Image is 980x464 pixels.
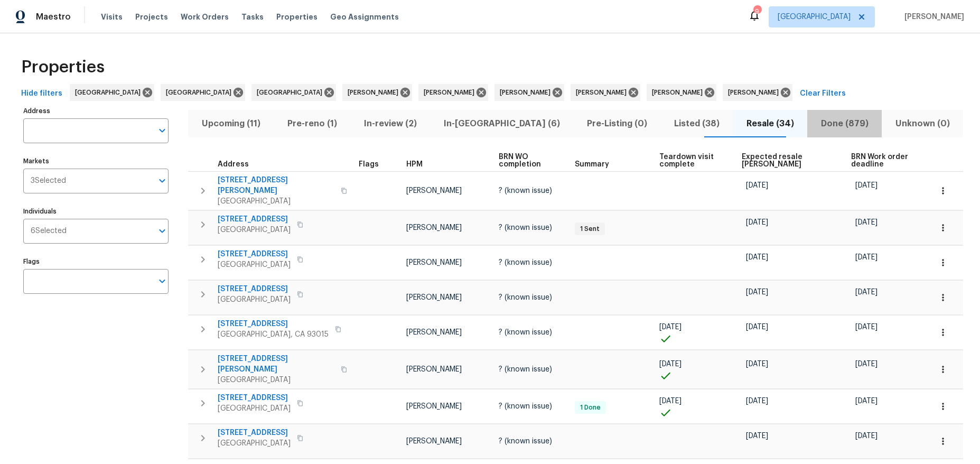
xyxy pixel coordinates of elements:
span: Summary [575,161,609,168]
span: Properties [21,62,105,72]
span: Teardown visit complete [659,153,724,168]
div: [GEOGRAPHIC_DATA] [161,84,245,101]
span: [PERSON_NAME] [652,87,707,98]
button: Open [155,173,170,188]
span: HPM [406,161,423,168]
span: [DATE] [746,182,768,189]
span: 1 Done [576,403,605,412]
span: ? (known issue) [499,403,552,410]
span: Work Orders [181,12,229,22]
span: [DATE] [855,254,878,261]
span: [PERSON_NAME] [406,366,462,373]
span: 6 Selected [31,227,67,236]
span: Properties [276,12,318,22]
label: Flags [23,258,169,265]
span: Projects [135,12,168,22]
span: Upcoming (11) [194,116,267,131]
span: [GEOGRAPHIC_DATA] [778,12,851,22]
span: Address [218,161,249,168]
div: [PERSON_NAME] [418,84,488,101]
span: [DATE] [746,219,768,226]
span: Geo Assignments [330,12,399,22]
span: [GEOGRAPHIC_DATA] [218,259,291,270]
button: Clear Filters [796,84,850,104]
div: [PERSON_NAME] [571,84,640,101]
span: 1 Sent [576,225,604,234]
span: [DATE] [746,397,768,405]
span: [STREET_ADDRESS] [218,393,291,403]
label: Markets [23,158,169,164]
div: [GEOGRAPHIC_DATA] [251,84,336,101]
span: [GEOGRAPHIC_DATA] [257,87,326,98]
span: Unknown (0) [888,116,957,131]
span: [DATE] [659,397,682,405]
span: Visits [101,12,123,22]
span: [PERSON_NAME] [500,87,555,98]
span: ? (known issue) [499,259,552,266]
span: [GEOGRAPHIC_DATA], CA 93015 [218,329,329,340]
span: ? (known issue) [499,438,552,445]
div: [PERSON_NAME] [723,84,792,101]
span: [PERSON_NAME] [406,403,462,410]
span: [PERSON_NAME] [406,329,462,336]
span: [STREET_ADDRESS][PERSON_NAME] [218,175,334,196]
span: [DATE] [855,360,878,368]
span: [DATE] [746,432,768,440]
span: Resale (34) [739,116,801,131]
button: Open [155,123,170,138]
button: Open [155,274,170,289]
span: [PERSON_NAME] [348,87,403,98]
div: [PERSON_NAME] [647,84,716,101]
span: [STREET_ADDRESS] [218,249,291,259]
span: Pre-Listing (0) [580,116,654,131]
div: [PERSON_NAME] [494,84,564,101]
span: [GEOGRAPHIC_DATA] [166,87,236,98]
span: ? (known issue) [499,366,552,373]
span: Pre-reno (1) [280,116,344,131]
span: [PERSON_NAME] [728,87,783,98]
span: BRN Work order deadline [851,153,913,168]
span: [DATE] [855,397,878,405]
span: Maestro [36,12,71,22]
span: Done (879) [814,116,875,131]
span: In-[GEOGRAPHIC_DATA] (6) [436,116,567,131]
span: [PERSON_NAME] [406,187,462,194]
span: [STREET_ADDRESS] [218,284,291,294]
span: [GEOGRAPHIC_DATA] [218,375,334,385]
span: [GEOGRAPHIC_DATA] [75,87,145,98]
span: [GEOGRAPHIC_DATA] [218,294,291,305]
div: 9 [753,6,761,17]
span: [DATE] [855,219,878,226]
span: ? (known issue) [499,224,552,231]
span: [PERSON_NAME] [900,12,964,22]
span: [STREET_ADDRESS][PERSON_NAME] [218,354,334,375]
div: [GEOGRAPHIC_DATA] [70,84,154,101]
span: [GEOGRAPHIC_DATA] [218,196,334,207]
span: [DATE] [746,254,768,261]
label: Individuals [23,208,169,215]
div: [PERSON_NAME] [342,84,412,101]
span: ? (known issue) [499,294,552,301]
span: [PERSON_NAME] [406,294,462,301]
span: [STREET_ADDRESS] [218,319,329,329]
span: Expected resale [PERSON_NAME] [742,153,833,168]
span: ? (known issue) [499,329,552,336]
span: [PERSON_NAME] [406,438,462,445]
span: [DATE] [855,289,878,296]
span: Flags [359,161,379,168]
span: Listed (38) [667,116,726,131]
span: [PERSON_NAME] [424,87,479,98]
span: [PERSON_NAME] [406,224,462,231]
span: Hide filters [21,87,62,100]
button: Hide filters [17,84,67,104]
span: Tasks [241,13,264,21]
span: [DATE] [659,360,682,368]
span: [DATE] [746,323,768,331]
button: Open [155,224,170,238]
span: BRN WO completion [499,153,557,168]
span: [STREET_ADDRESS] [218,214,291,225]
span: 3 Selected [31,177,66,185]
span: [PERSON_NAME] [406,259,462,266]
span: [PERSON_NAME] [576,87,631,98]
span: [DATE] [855,323,878,331]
